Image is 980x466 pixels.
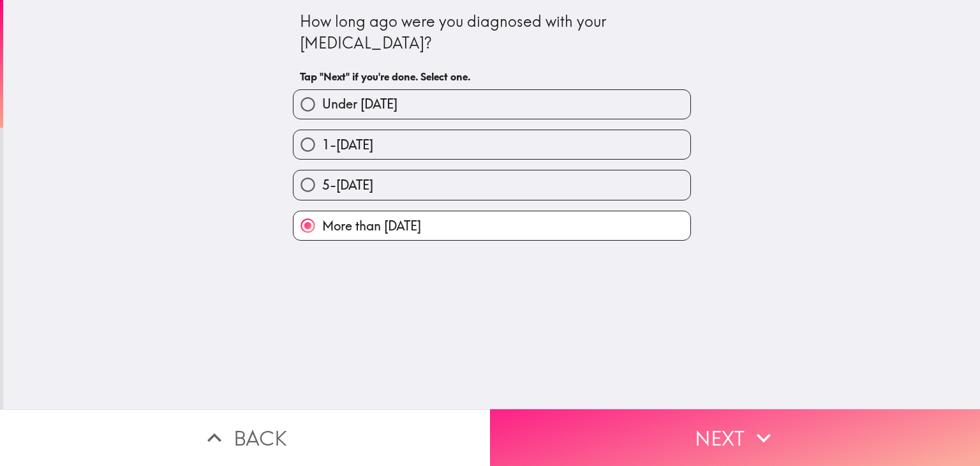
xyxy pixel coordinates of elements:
[293,170,690,199] button: 5-[DATE]
[322,136,373,154] span: 1-[DATE]
[322,217,421,235] span: More than [DATE]
[300,70,684,84] h6: Tap "Next" if you're done. Select one.
[293,211,690,240] button: More than [DATE]
[293,130,690,159] button: 1-[DATE]
[300,11,684,54] div: How long ago were you diagnosed with your [MEDICAL_DATA]?
[322,176,373,194] span: 5-[DATE]
[293,90,690,119] button: Under [DATE]
[322,95,397,113] span: Under [DATE]
[490,409,980,466] button: Next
